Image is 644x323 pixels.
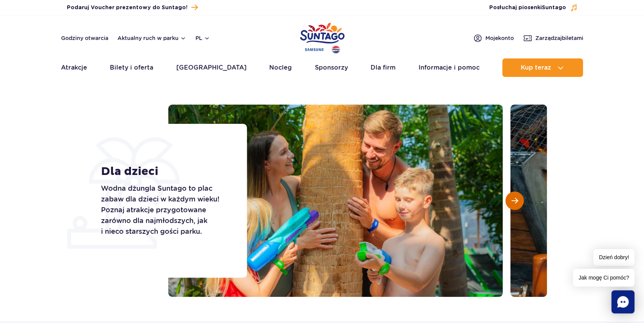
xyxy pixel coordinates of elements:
button: Kup teraz [502,58,583,77]
button: Posłuchaj piosenkiSuntago [489,4,578,12]
p: Wodna dżungla Suntago to plac zabaw dla dzieci w każdym wieku! Poznaj atrakcje przygotowane zarów... [101,183,230,237]
span: Jak mogę Ci pomóc? [573,269,634,286]
a: Dla firm [371,58,396,77]
button: pl [195,34,210,42]
span: Podaruj Voucher prezentowy do Suntago! [67,4,187,12]
span: Zarządzaj biletami [535,34,583,42]
span: Dzień dobry! [593,249,634,266]
a: Zarządzajbiletami [523,33,583,43]
a: Mojekonto [473,33,514,43]
a: Atrakcje [61,58,87,77]
a: Nocleg [269,58,292,77]
span: Suntago [542,5,566,10]
img: Uśmiechnięta rodzina bawiąca się pistoletami na wodę przy palmie [168,105,503,297]
a: [GEOGRAPHIC_DATA] [176,58,247,77]
button: Aktualny ruch w parku [118,35,186,41]
a: Sponsorzy [315,58,348,77]
span: Moje konto [485,34,514,42]
a: Park of Poland [300,19,344,55]
h1: Dla dzieci [101,165,230,178]
a: Podaruj Voucher prezentowy do Suntago! [67,2,198,13]
span: Kup teraz [521,64,551,71]
button: Następny slajd [505,191,524,210]
a: Informacje i pomoc [419,58,480,77]
div: Chat [611,290,634,313]
span: Posłuchaj piosenki [489,4,566,12]
a: Godziny otwarcia [61,34,108,42]
a: Bilety i oferta [110,58,153,77]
